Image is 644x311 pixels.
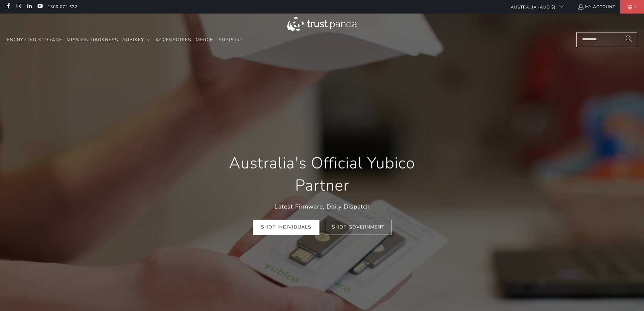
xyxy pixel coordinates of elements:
span: Accessories [156,37,191,43]
span: YubiKey [123,37,144,43]
a: Mission Darkness [67,32,118,48]
a: Trust Panda Australia on YouTube [37,4,43,9]
a: Trust Panda Australia on Facebook [5,4,11,9]
a: Shop Individuals [253,220,319,235]
a: Trust Panda Australia on Instagram [16,4,21,9]
iframe: Button to launch messaging window [617,284,639,306]
button: Search [620,32,637,47]
a: 1300 072 632 [48,3,77,10]
a: Accessories [156,32,191,48]
span: Encrypted Storage [7,37,62,43]
span: Merch [196,37,214,43]
a: Support [218,32,243,48]
p: Latest Firmware, Daily Dispatch [211,202,434,212]
h1: Australia's Official Yubico Partner [211,152,434,197]
nav: Translation missing: en.navigation.header.main_nav [7,32,243,48]
span: Mission Darkness [67,37,118,43]
span: Support [218,37,243,43]
a: Shop Government [325,220,391,235]
a: My Account [578,3,615,10]
summary: YubiKey [123,32,151,48]
img: Trust Panda Australia [287,17,357,31]
a: Trust Panda Australia on LinkedIn [26,4,32,9]
input: Search... [576,32,637,47]
a: Encrypted Storage [7,32,62,48]
a: Merch [196,32,214,48]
